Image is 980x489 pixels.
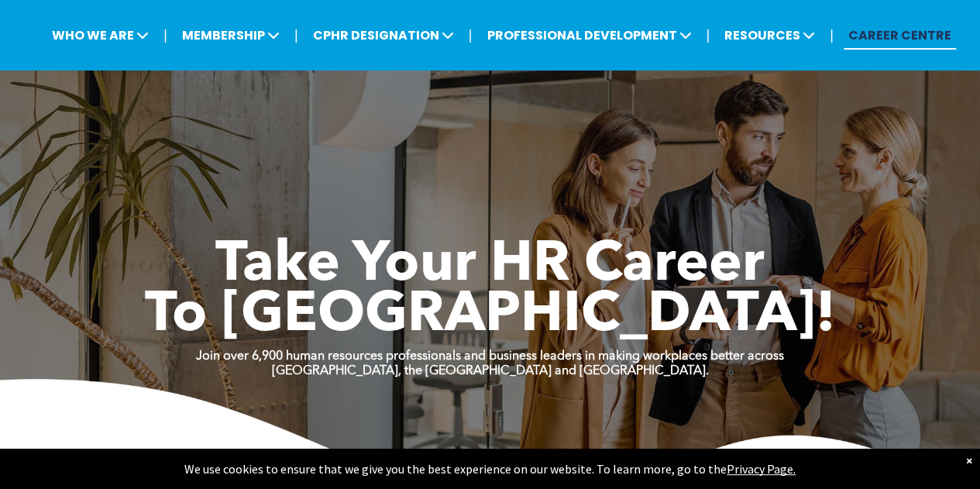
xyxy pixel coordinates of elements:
span: To [GEOGRAPHIC_DATA]! [145,288,836,344]
strong: [GEOGRAPHIC_DATA], the [GEOGRAPHIC_DATA] and [GEOGRAPHIC_DATA]. [272,365,709,377]
a: Privacy Page. [727,461,796,477]
span: MEMBERSHIP [177,21,284,50]
span: RESOURCES [720,21,820,50]
li: | [163,19,167,51]
li: | [469,19,473,51]
li: | [294,19,298,51]
span: CPHR DESIGNATION [308,21,459,50]
strong: Join over 6,900 human resources professionals and business leaders in making workplaces better ac... [196,350,784,363]
li: | [830,19,834,51]
li: | [706,19,710,51]
span: PROFESSIONAL DEVELOPMENT [482,21,696,50]
span: Take Your HR Career [215,238,765,294]
a: CAREER CENTRE [844,21,956,50]
span: WHO WE ARE [47,21,153,50]
div: Dismiss notification [966,453,972,468]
